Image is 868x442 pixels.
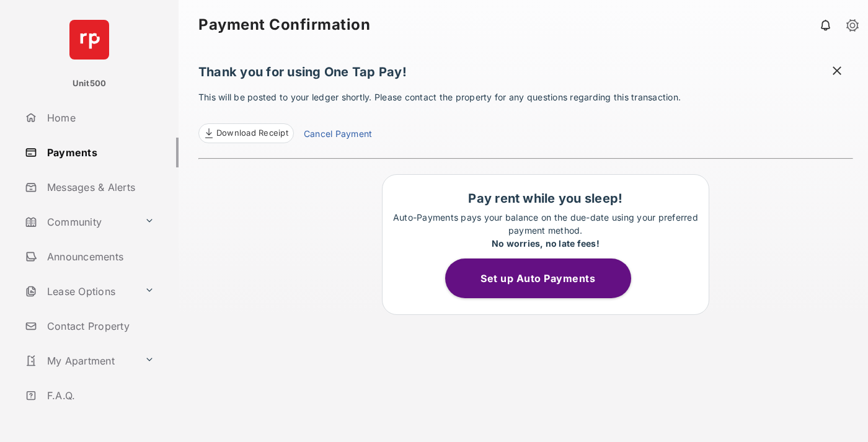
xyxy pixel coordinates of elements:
button: Set up Auto Payments [445,259,631,298]
a: Messages & Alerts [20,172,179,202]
p: This will be posted to your ledger shortly. Please contact the property for any questions regardi... [198,91,853,143]
a: Set up Auto Payments [445,272,646,285]
a: Announcements [20,242,179,272]
h1: Pay rent while you sleep! [389,191,702,206]
a: Lease Options [20,276,139,306]
a: My Apartment [20,346,139,376]
h1: Thank you for using One Tap Pay! [198,64,853,86]
a: Community [20,207,139,237]
img: svg+xml;base64,PHN2ZyB4bWxucz0iaHR0cDovL3d3dy53My5vcmcvMjAwMC9zdmciIHdpZHRoPSI2NCIgaGVpZ2h0PSI2NC... [69,20,109,60]
strong: Payment Confirmation [198,17,370,32]
a: Cancel Payment [304,127,372,143]
div: No worries, no late fees! [389,237,702,250]
p: Unit500 [73,77,107,90]
a: Download Receipt [198,123,294,143]
a: Contact Property [20,311,179,341]
p: Auto-Payments pays your balance on the due-date using your preferred payment method. [389,211,702,250]
a: F.A.Q. [20,381,179,410]
span: Download Receipt [216,127,288,139]
a: Home [20,103,179,133]
a: Payments [20,138,179,167]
